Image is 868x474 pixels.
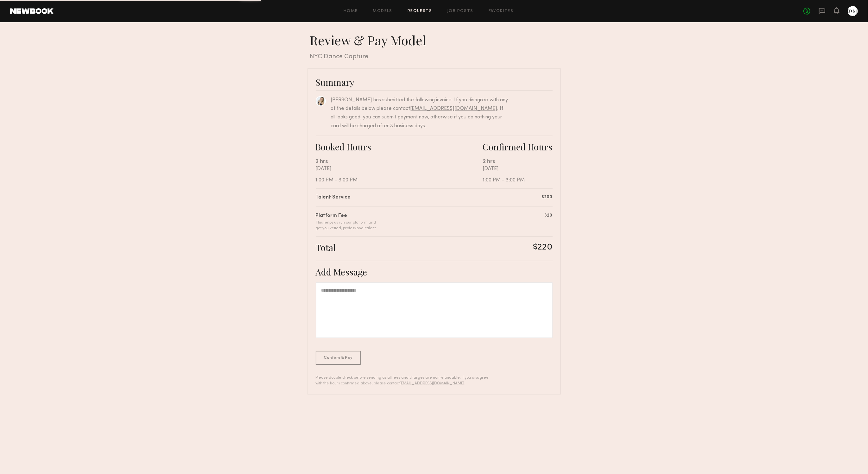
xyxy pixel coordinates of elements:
[483,166,553,183] div: [DATE] 1:00 PM - 3:00 PM
[373,9,392,13] a: Models
[400,382,465,385] a: [EMAIL_ADDRESS][DOMAIN_NAME]
[483,157,553,166] div: 2 hrs
[316,242,336,253] div: Total
[483,141,553,152] div: Confirmed Hours
[542,194,553,200] div: $200
[344,9,358,13] a: Home
[533,242,553,253] div: $220
[545,212,553,219] div: $20
[408,9,432,13] a: Requests
[316,212,377,220] div: Platform Fee
[310,53,561,61] div: NYC Dance Capture
[410,106,497,111] a: [EMAIL_ADDRESS][DOMAIN_NAME]
[316,266,553,277] div: Add Message
[316,166,483,183] div: [DATE] 1:00 PM - 3:00 PM
[489,9,514,13] a: Favorites
[316,141,483,152] div: Booked Hours
[316,194,351,201] div: Talent Service
[331,96,509,130] div: [PERSON_NAME] has submitted the following invoice. If you disagree with any of the details below ...
[316,77,553,88] div: Summary
[310,32,561,48] div: Review & Pay Model
[316,375,493,386] div: Please double check before sending as all fees and charges are nonrefundable. If you disagree wit...
[447,9,473,13] a: Job Posts
[316,220,377,231] div: This helps us run our platform and get you vetted, professional talent.
[316,157,483,166] div: 2 hrs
